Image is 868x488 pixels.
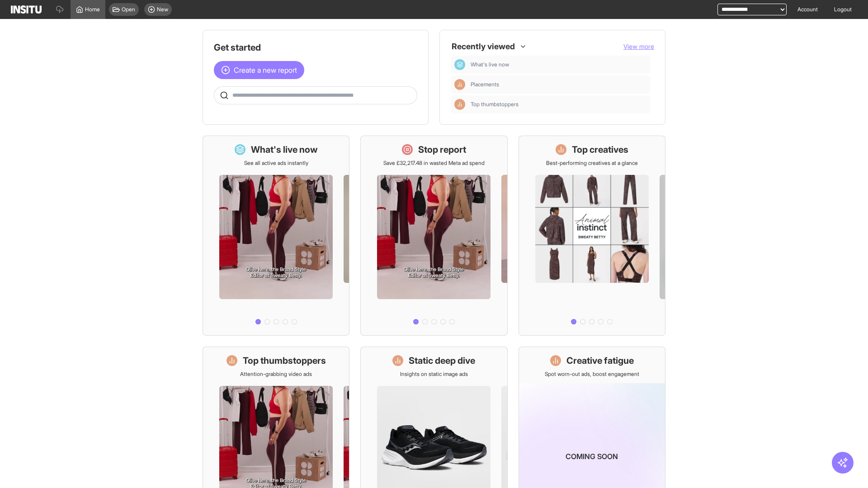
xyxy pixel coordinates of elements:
[623,42,654,50] span: View more
[214,41,417,54] h1: Get started
[383,160,485,167] p: Save £32,217.48 in wasted Meta ad spend
[214,61,304,79] button: Create a new report
[400,371,468,378] p: Insights on static image ads
[203,136,349,336] a: What's live nowSee all active ads instantly
[454,99,465,110] div: Insights
[471,101,647,108] span: Top thumbstoppers
[454,79,465,90] div: Insights
[471,81,647,88] span: Placements
[360,136,507,336] a: Stop reportSave £32,217.48 in wasted Meta ad spend
[234,65,297,75] span: Create a new report
[572,143,628,156] h1: Top creatives
[122,6,135,13] span: Open
[418,143,466,156] h1: Stop report
[85,6,100,13] span: Home
[471,81,499,88] span: Placements
[454,59,465,70] div: Dashboard
[251,143,318,156] h1: What's live now
[409,354,475,367] h1: Static deep dive
[519,136,665,336] a: Top creativesBest-performing creatives at a glance
[471,61,509,68] span: What's live now
[243,354,326,367] h1: Top thumbstoppers
[240,371,312,378] p: Attention-grabbing video ads
[11,5,42,14] img: Logo
[623,42,654,51] button: View more
[471,61,647,68] span: What's live now
[471,101,519,108] span: Top thumbstoppers
[244,160,308,167] p: See all active ads instantly
[157,6,168,13] span: New
[546,160,638,167] p: Best-performing creatives at a glance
